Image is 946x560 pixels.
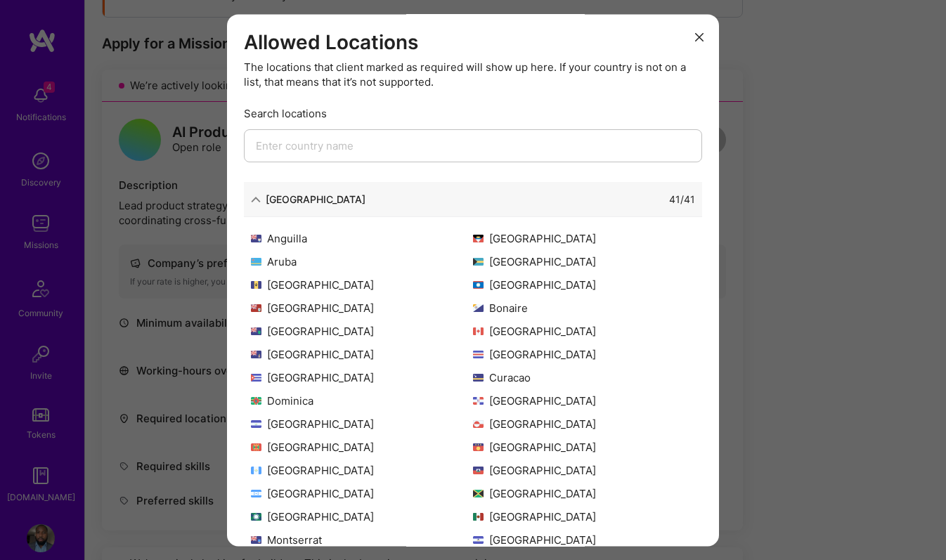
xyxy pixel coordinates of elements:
[251,371,473,386] div: [GEOGRAPHIC_DATA]
[251,537,261,545] img: Montserrat
[473,490,484,498] img: Jamaica
[473,351,484,359] img: Costa Rica
[473,375,484,382] img: Curacao
[473,444,484,452] img: Guadeloupe
[473,278,695,293] div: [GEOGRAPHIC_DATA]
[473,394,695,409] div: [GEOGRAPHIC_DATA]
[473,328,484,336] img: Canada
[473,282,484,289] img: Belize
[244,130,702,163] input: Enter country name
[251,305,261,313] img: Bermuda
[473,232,695,247] div: [GEOGRAPHIC_DATA]
[251,375,261,382] img: Cuba
[695,34,704,42] i: icon Close
[473,533,695,548] div: [GEOGRAPHIC_DATA]
[473,235,484,243] img: Antigua and Barbuda
[473,464,695,478] div: [GEOGRAPHIC_DATA]
[251,467,261,475] img: Guatemala
[473,467,484,475] img: Haiti
[473,348,695,363] div: [GEOGRAPHIC_DATA]
[251,487,473,502] div: [GEOGRAPHIC_DATA]
[473,487,695,502] div: [GEOGRAPHIC_DATA]
[251,235,261,243] img: Anguilla
[251,464,473,478] div: [GEOGRAPHIC_DATA]
[251,510,473,525] div: [GEOGRAPHIC_DATA]
[244,31,702,55] h3: Allowed Locations
[251,232,473,247] div: Anguilla
[251,444,261,452] img: Grenada
[227,14,719,546] div: modal
[473,537,484,545] img: Nicaragua
[669,193,695,207] div: 41 / 41
[251,328,261,336] img: British Virgin Islands
[473,510,695,525] div: [GEOGRAPHIC_DATA]
[251,441,473,455] div: [GEOGRAPHIC_DATA]
[244,107,702,122] div: Search locations
[473,421,484,429] img: Greenland
[266,193,365,207] div: [GEOGRAPHIC_DATA]
[251,417,473,432] div: [GEOGRAPHIC_DATA]
[251,278,473,293] div: [GEOGRAPHIC_DATA]
[473,398,484,405] img: Dominican Republic
[251,351,261,359] img: Cayman Islands
[251,421,261,429] img: El Salvador
[251,301,473,316] div: [GEOGRAPHIC_DATA]
[251,533,473,548] div: Montserrat
[251,259,261,266] img: Aruba
[473,301,695,316] div: Bonaire
[251,394,473,409] div: Dominica
[251,282,261,289] img: Barbados
[251,398,261,405] img: Dominica
[251,348,473,363] div: [GEOGRAPHIC_DATA]
[251,325,473,339] div: [GEOGRAPHIC_DATA]
[251,514,261,521] img: Martinique
[473,325,695,339] div: [GEOGRAPHIC_DATA]
[244,60,702,90] div: The locations that client marked as required will show up here. If your country is not on a list,...
[251,490,261,498] img: Honduras
[473,441,695,455] div: [GEOGRAPHIC_DATA]
[473,417,695,432] div: [GEOGRAPHIC_DATA]
[473,259,484,266] img: Bahamas
[473,514,484,521] img: Mexico
[251,195,261,204] i: icon ArrowDown
[473,371,695,386] div: Curacao
[473,305,484,313] img: Bonaire
[251,255,473,270] div: Aruba
[473,255,695,270] div: [GEOGRAPHIC_DATA]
